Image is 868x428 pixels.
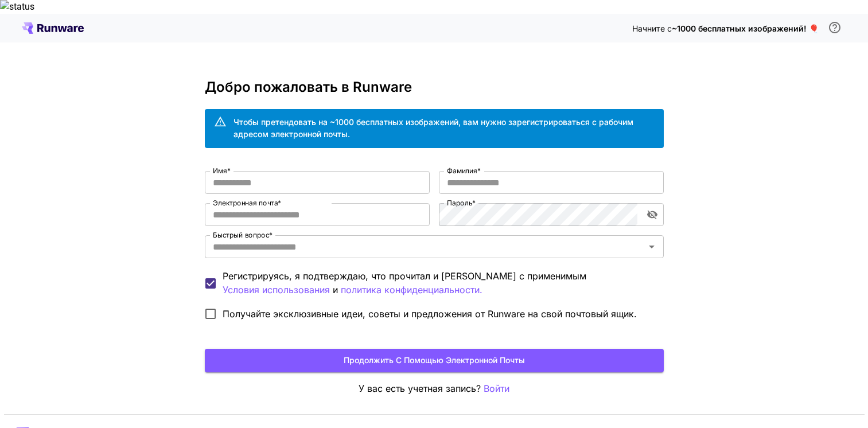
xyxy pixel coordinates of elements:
[223,283,330,297] button: Регистрируясь, я подтверждаю, что прочитал и [PERSON_NAME] с применимым и политика конфиденциальн...
[205,349,664,372] button: Продолжить с помощью электронной почты
[642,204,663,225] button: Переключение видимости пароля
[233,116,655,140] div: Чтобы претендовать на ~1000 бесплатных изображений, вам нужно зарегистрироваться с рабочим адресо...
[823,16,846,39] button: Чтобы претендовать на бесплатный кредит, вам необходимо зарегистрироваться с помощью рабочего адр...
[632,24,672,33] span: Начните с
[341,283,482,297] button: Регистрируясь, я подтверждаю, что прочитал и [PERSON_NAME] с применимым Условия использования и
[359,383,481,394] font: У вас есть учетная запись?
[672,24,819,33] span: ~1000 бесплатных изображений! 🎈
[447,198,476,208] label: Пароль
[223,307,637,321] span: Получайте эксклюзивные идеи, советы и предложения от Runware на свой почтовый ящик.
[644,239,660,255] button: Открытый
[205,79,664,95] h3: Добро пожаловать в Runware
[333,284,338,295] font: и
[223,284,330,295] font: Условия использования
[484,382,509,396] button: Войти
[223,270,586,282] font: Регистрируясь, я подтверждаю, что прочитал и [PERSON_NAME] с применимым
[213,166,231,176] label: Имя
[447,166,481,176] label: Фамилия
[213,198,281,208] label: Электронная почта
[213,230,273,240] label: Быстрый вопрос
[341,283,482,297] p: политика конфиденциальности.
